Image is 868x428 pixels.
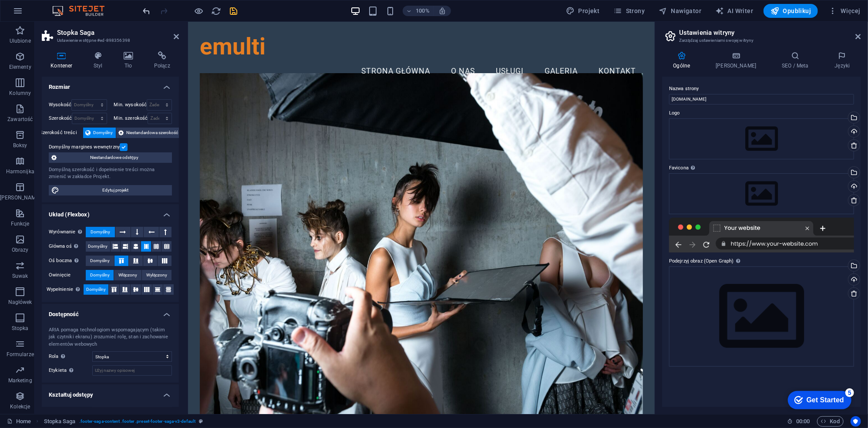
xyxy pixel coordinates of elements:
[86,284,106,295] span: Domyślny
[42,204,179,220] h4: Układ (Flexbox)
[86,227,115,237] button: Domyślny
[705,51,771,70] h4: [PERSON_NAME]
[42,51,85,70] h4: Kontener
[12,325,29,332] p: Stopka
[715,7,753,15] span: AI Writer
[8,299,32,306] p: Nagłówek
[146,270,168,280] span: Wyłączony
[83,128,116,138] button: Domyślny
[8,377,32,384] p: Marketing
[7,116,33,123] p: Zawartość
[679,29,861,37] h2: Ustawienia witryny
[669,94,854,104] input: Nazwa...
[115,51,145,70] h4: Tło
[49,365,92,376] label: Etykieta
[7,351,34,358] p: Formularze
[669,163,854,173] label: Favicona
[194,6,204,16] button: Kliknij tutaj, aby wyjść z trybu podglądu i kontynuować edycję
[828,7,861,15] span: Więcej
[212,6,222,16] i: Przeładuj stronę
[655,4,705,18] button: Nawigator
[9,90,31,97] p: Kolumny
[5,4,68,23] div: Get Started 5 items remaining, 0% complete
[86,241,110,252] button: Domyślny
[669,266,854,366] div: Wybierz pliki z menedżera plików, zdjęć stockowych lub prześlij plik(i)
[91,227,110,237] span: Domyślny
[145,51,179,70] h4: Połącz
[90,270,110,280] span: Domyślny
[669,256,854,266] label: Podejrzyj obraz (Open Graph)
[88,241,108,252] span: Domyślny
[9,64,31,71] p: Elementy
[669,108,854,118] label: Logo
[118,270,138,280] span: Włączony
[94,128,113,138] span: Domyślny
[49,152,172,163] button: Niestandardowe odstępy
[851,416,861,427] button: Usercentrics
[92,365,172,376] input: Użyj nazwy opisowej
[44,416,203,427] nav: breadcrumb
[49,116,72,121] label: Szerokość
[86,256,114,266] button: Domyślny
[47,284,84,295] label: Wypełnienie
[7,416,31,427] a: Kliknij, aby anulować zaznaczenie. Kliknij dwukrotnie, aby otworzyć Strony
[11,220,30,227] p: Funkcje
[86,270,114,280] button: Domyślny
[817,416,844,427] button: Kod
[199,419,203,424] i: Ten element jest konfigurowalnym ustawieniem wstępnym
[79,416,195,427] span: . footer-saga-content .footer .preset-footer-saga-v3-default
[669,173,854,214] div: Wybierz pliki z menedżera plików, zdjęć stockowych lub prześlij plik(i)
[50,6,115,16] img: Editor Logo
[229,6,239,16] button: save
[764,4,818,18] button: Opublikuj
[59,152,169,163] span: Niestandardowe odstępy
[142,6,152,16] i: Cofnij: Przesuń elementy (Ctrl+Z)
[62,2,71,10] div: 5
[49,256,86,266] label: Oś boczna
[771,51,824,70] h4: SEO / Meta
[62,185,169,195] span: Edytuj projekt
[114,270,141,280] button: Włączony
[823,51,861,70] h4: Języki
[90,256,110,266] span: Domyślny
[42,77,179,92] h4: Rozmiar
[85,51,115,70] h4: Styl
[24,10,61,17] div: Get Started
[403,6,434,16] button: 100%
[114,102,147,107] label: Min. wysokość
[10,37,31,44] p: Ulubione
[825,4,864,18] button: Więcej
[57,37,161,44] h3: Ustawienie wstępne #ed-898356398
[12,273,28,280] p: Suwak
[679,37,844,44] h3: Zarządzaj ustawieniami swojej witryny
[142,270,172,280] button: Wyłączony
[84,284,108,295] button: Domyślny
[40,128,83,138] label: Szerokość treści
[49,227,86,237] label: Wyrównanie
[49,185,172,195] button: Edytuj projekt
[610,4,649,18] button: Strony
[44,416,76,427] span: Kliknij, aby zaznaczyć. Kliknij dwukrotnie, aby edytować
[669,118,854,159] div: Wybierz pliki z menedżera plików, zdjęć stockowych lub prześlij plik(i)
[49,102,71,107] label: Wysokość
[49,270,86,280] label: Owinięcie
[42,384,179,400] h4: Kształtuj odstępy
[116,128,181,138] button: Niestandardowa szerokość
[438,7,446,15] i: Po zmianie rozmiaru automatycznie dostosowuje poziom powiększenia do wybranego urządzenia.
[6,168,34,175] p: Harmonijka
[211,6,222,16] button: reload
[49,327,172,348] div: ARIA pomaga technologiom wspomagającym (takim jak czytniki ekranu) zrozumieć rolę, stan i zachowa...
[127,128,178,138] span: Niestandardowa szerokość
[770,7,811,15] span: Opublikuj
[141,6,152,16] button: undo
[49,351,67,362] span: Rola
[114,116,148,121] label: Min. szerokość
[566,7,599,15] span: Projekt
[802,418,804,425] span: :
[42,304,179,320] h4: Dostępność
[229,6,239,16] i: Zapisz (Ctrl+S)
[12,246,29,253] p: Obrazy
[614,7,645,15] span: Strony
[57,29,179,37] h2: Stopka Saga
[659,7,701,15] span: Nawigator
